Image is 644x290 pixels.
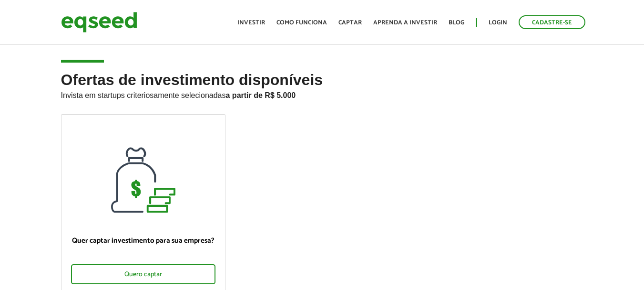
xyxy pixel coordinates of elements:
[489,20,507,26] a: Login
[61,10,137,35] img: EqSeed
[61,88,583,100] p: Invista em startups criteriosamente selecionadas
[338,20,362,26] a: Captar
[71,264,215,284] div: Quero captar
[237,20,265,26] a: Investir
[373,20,437,26] a: Aprenda a investir
[449,20,464,26] a: Blog
[276,20,327,26] a: Como funciona
[519,15,585,29] a: Cadastre-se
[226,91,296,99] strong: a partir de R$ 5.000
[71,236,215,245] p: Quer captar investimento para sua empresa?
[61,72,583,114] h2: Ofertas de investimento disponíveis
